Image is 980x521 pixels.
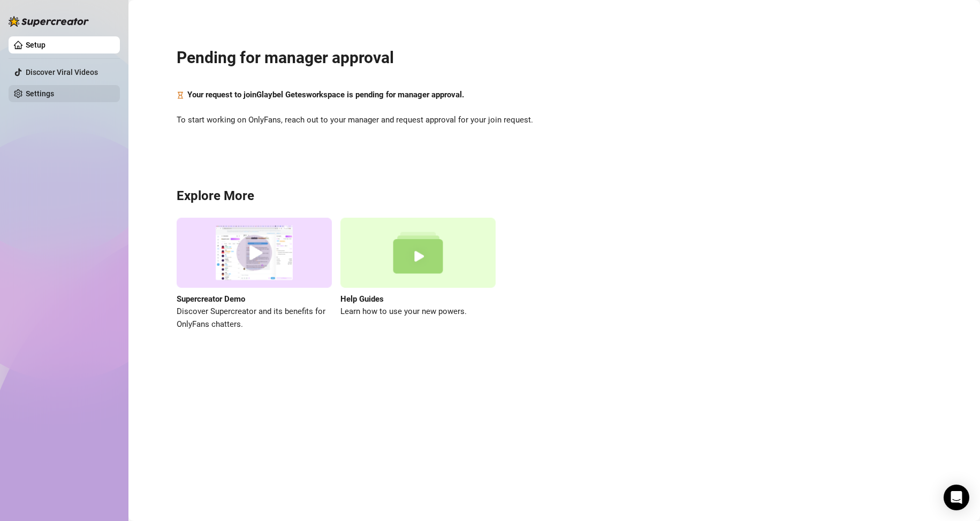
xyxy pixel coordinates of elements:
strong: Help Guides [340,294,384,304]
img: help guides [340,218,496,288]
span: Discover Supercreator and its benefits for OnlyFans chatters. [177,305,332,331]
a: Help GuidesLearn how to use your new powers. [340,218,496,331]
a: Supercreator DemoDiscover Supercreator and its benefits for OnlyFans chatters. [177,218,332,331]
span: To start working on OnlyFans, reach out to your manager and request approval for your join request. [177,114,932,127]
span: hourglass [177,89,184,102]
a: Settings [26,89,54,98]
a: Discover Viral Videos [26,68,98,76]
strong: Your request to join Glaybel Getes workspace is pending for manager approval. [187,90,464,99]
h3: Explore More [177,188,932,205]
a: Setup [26,41,45,49]
strong: Supercreator Demo [177,294,245,304]
img: supercreator demo [177,218,332,288]
img: logo-BBDzfeDw.svg [9,16,89,27]
span: Learn how to use your new powers. [340,305,496,318]
h2: Pending for manager approval [177,48,932,68]
div: Open Intercom Messenger [944,485,969,510]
